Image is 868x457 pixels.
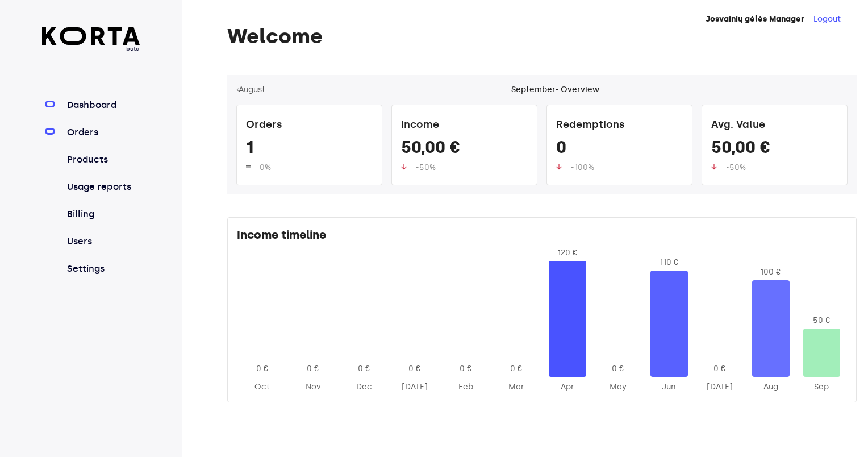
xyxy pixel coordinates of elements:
div: 2025-Jan [397,381,434,393]
div: 0 [556,137,683,162]
div: 50,00 € [711,137,838,162]
div: 2025-Feb [447,381,485,393]
div: 0 € [600,363,637,375]
div: 2025-Mar [498,381,536,393]
div: 0 € [345,363,383,375]
div: 0 € [244,363,281,375]
div: 0 € [498,363,536,375]
div: September - Overview [511,84,599,95]
div: 50,00 € [401,137,528,162]
button: ‹August [236,84,265,95]
div: 100 € [752,267,790,278]
a: Orders [65,126,140,139]
div: 0 € [397,363,434,375]
div: 2025-Sep [803,381,841,393]
div: 0 € [295,363,332,375]
div: 50 € [803,315,841,326]
div: 1 [246,137,373,162]
span: beta [42,45,140,53]
img: Korta [42,27,140,45]
div: 0 € [447,363,485,375]
div: 0 € [702,363,739,375]
div: 2025-Apr [549,381,586,393]
span: -50% [416,163,436,172]
img: up [711,164,717,170]
a: Billing [65,207,140,221]
div: 2025-Jun [650,381,688,393]
div: 2024-Nov [295,381,332,393]
div: 2025-Jul [702,381,739,393]
div: 2024-Oct [244,381,281,393]
div: Avg. Value [711,114,838,137]
div: 110 € [650,257,688,268]
div: 120 € [549,247,586,259]
a: Users [65,235,140,248]
div: 2025-May [600,381,637,393]
div: Orders [246,114,373,137]
a: Settings [65,262,140,276]
div: 2025-Aug [752,381,790,393]
a: Products [65,153,140,167]
img: up [246,164,251,170]
img: up [556,164,562,170]
a: Usage reports [65,180,140,194]
div: Income [401,114,528,137]
a: Dashboard [65,98,140,112]
h1: Welcome [227,25,857,48]
span: -50% [726,163,746,172]
span: -100% [571,163,594,172]
button: Logout [813,14,841,25]
strong: Josvainių gėlės Manager [706,14,804,24]
img: up [401,164,407,170]
div: Income timeline [237,227,847,247]
a: beta [42,27,140,53]
div: Redemptions [556,114,683,137]
span: 0% [260,163,271,172]
div: 2024-Dec [345,381,383,393]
